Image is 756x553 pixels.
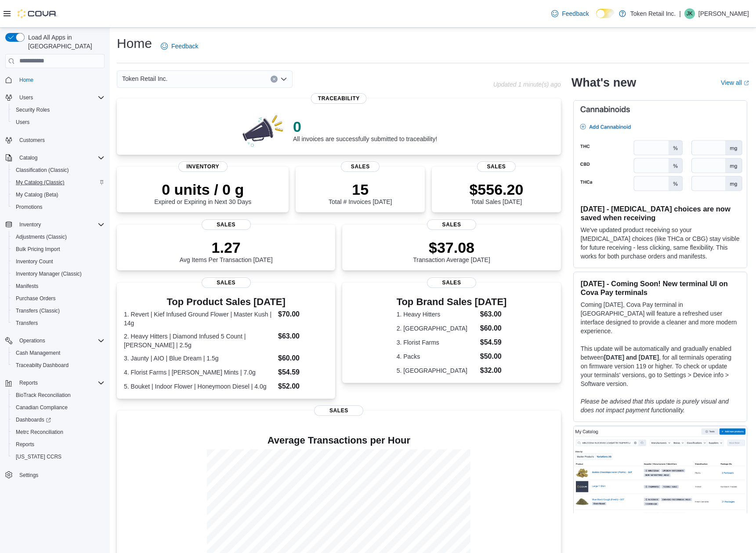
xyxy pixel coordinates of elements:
[2,335,108,347] button: Operations
[16,392,71,399] span: BioTrack Reconciliation
[117,35,152,52] h1: Home
[19,337,45,344] span: Operations
[12,390,74,400] a: BioTrack Reconciliation
[9,116,108,128] button: Users
[9,401,108,414] button: Canadian Compliance
[12,202,105,212] span: Promotions
[12,165,72,175] a: Classification (Classic)
[178,161,228,172] span: Inventory
[397,310,477,319] dt: 1. Heavy Hitters
[12,318,105,328] span: Transfers
[12,439,105,450] span: Reports
[16,320,38,327] span: Transfers
[180,239,273,263] div: Avg Items Per Transaction [DATE]
[329,181,392,198] p: 15
[581,279,740,297] h3: [DATE] - Coming Soon! New terminal UI on Cova Pay terminals
[12,165,105,175] span: Classification (Classic)
[19,137,45,144] span: Customers
[19,379,38,386] span: Reports
[581,204,740,222] h3: [DATE] - [MEDICAL_DATA] choices are now saved when receiving
[12,281,42,291] a: Manifests
[480,309,507,320] dd: $63.00
[12,189,62,200] a: My Catalog (Beta)
[311,93,367,104] span: Traceability
[469,181,523,205] div: Total Sales [DATE]
[12,117,33,127] a: Users
[19,221,41,228] span: Inventory
[19,154,37,161] span: Catalog
[124,382,275,391] dt: 5. Bouket | Indoor Flower | Honeymoon Diesel | 4.0g
[9,255,108,268] button: Inventory Count
[12,306,63,316] a: Transfers (Classic)
[293,118,437,135] p: 0
[271,76,278,83] button: Clear input
[278,381,328,392] dd: $52.00
[581,398,729,414] em: Please be advised that this update is purely visual and does not impact payment functionality.
[12,117,105,127] span: Users
[154,181,251,198] p: 0 units / 0 g
[240,113,286,148] img: 0
[16,153,105,163] span: Catalog
[2,468,108,481] button: Settings
[124,435,554,446] h4: Average Transactions per Hour
[278,353,328,364] dd: $60.00
[16,453,61,460] span: [US_STATE] CCRS
[581,344,740,388] p: This update will be automatically and gradually enabled between , for all terminals operating on ...
[548,5,592,22] a: Feedback
[9,164,108,176] button: Classification (Classic)
[16,295,56,302] span: Purchase Orders
[9,189,108,201] button: My Catalog (Beta)
[12,439,38,450] a: Reports
[9,280,108,292] button: Manifests
[2,218,108,231] button: Inventory
[469,181,523,198] p: $556.20
[12,348,105,358] span: Cash Management
[16,106,50,113] span: Security Roles
[12,318,41,328] a: Transfers
[16,167,69,174] span: Classification (Classic)
[12,177,105,188] span: My Catalog (Classic)
[124,354,275,363] dt: 3. Jaunty | AIO | Blue Dream | 1.5g
[293,118,437,142] div: All invoices are successfully submitted to traceability!
[12,256,57,267] a: Inventory Count
[9,317,108,329] button: Transfers
[562,9,589,18] span: Feedback
[12,269,85,279] a: Inventory Manager (Classic)
[9,104,108,116] button: Security Roles
[180,239,273,256] p: 1.27
[2,73,108,86] button: Home
[397,324,477,333] dt: 2. [GEOGRAPHIC_DATA]
[698,8,749,19] p: [PERSON_NAME]
[16,92,36,103] button: Users
[9,389,108,401] button: BioTrack Reconciliation
[9,359,108,371] button: Traceabilty Dashboard
[16,153,41,163] button: Catalog
[12,244,105,255] span: Bulk Pricing Import
[202,277,251,288] span: Sales
[630,8,676,19] p: Token Retail Inc.
[12,360,72,371] a: Traceabilty Dashboard
[2,377,108,389] button: Reports
[413,239,490,263] div: Transaction Average [DATE]
[12,427,105,437] span: Metrc Reconciliation
[12,402,105,413] span: Canadian Compliance
[16,404,68,411] span: Canadian Compliance
[16,378,105,388] span: Reports
[278,309,328,320] dd: $70.00
[18,9,57,18] img: Cova
[581,226,740,261] p: We've updated product receiving so your [MEDICAL_DATA] choices (like THCa or CBG) stay visible fo...
[2,134,108,146] button: Customers
[9,438,108,451] button: Reports
[744,80,749,86] svg: External link
[16,74,105,85] span: Home
[154,181,251,205] div: Expired or Expiring in Next 30 Days
[480,337,507,348] dd: $54.59
[12,281,105,291] span: Manifests
[12,293,105,304] span: Purchase Orders
[5,70,105,504] nav: Complex example
[19,472,38,479] span: Settings
[124,310,275,327] dt: 1. Revert | Kief Infused Ground Flower | Master Kush | 14g
[12,256,105,267] span: Inventory Count
[596,18,597,18] span: Dark Mode
[278,367,328,378] dd: $54.59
